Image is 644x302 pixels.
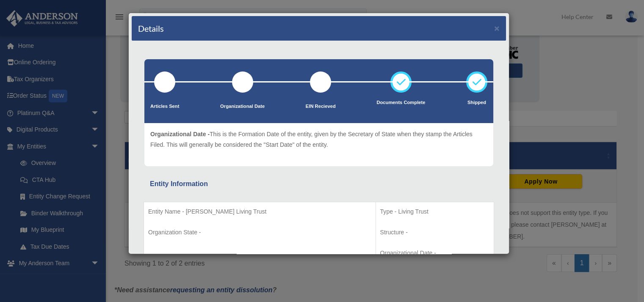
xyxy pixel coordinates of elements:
p: This is the Formation Date of the entity, given by the Secretary of State when they stamp the Art... [150,129,487,150]
p: EIN Recieved [306,102,336,111]
p: Entity Name - [PERSON_NAME] Living Trust [148,206,371,217]
div: Entity Information [150,178,488,190]
button: × [494,24,500,33]
p: Shipped [466,99,487,107]
p: Structure - [380,227,489,238]
p: Type - Living Trust [380,206,489,217]
p: Documents Complete [376,99,425,107]
p: Organizational Date [220,102,265,111]
p: Organizational Date - [380,248,489,258]
span: Organizational Date - [150,131,210,137]
p: Articles Sent [150,102,179,111]
h4: Details [138,22,164,34]
p: Organization State - [148,227,371,238]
